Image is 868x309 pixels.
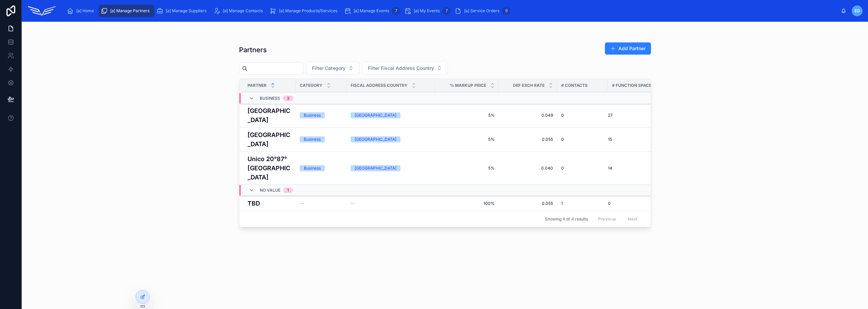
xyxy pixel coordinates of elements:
span: -- [351,201,355,206]
span: # Contacts [561,83,588,88]
a: [GEOGRAPHIC_DATA] [351,165,431,171]
div: [GEOGRAPHIC_DATA] [355,136,396,142]
a: [a] Manage Events7 [342,5,402,17]
div: scrollable content [62,3,841,18]
a: 27 [608,113,662,118]
a: [GEOGRAPHIC_DATA] [248,130,292,149]
h1: Partners [239,45,267,55]
span: # Function Spaces [612,83,654,88]
span: 0 [561,137,564,142]
div: Business [304,112,321,118]
a: -- [300,201,342,206]
a: 5% [439,113,495,118]
a: [a] Manage Partners [99,5,154,17]
div: 3 [287,96,290,101]
a: 0.055 [503,201,553,206]
a: 0 [561,137,604,142]
span: [a] Manage Suppliers [166,8,206,14]
a: [a] Manage Contacts [211,5,268,17]
span: 14 [608,166,612,171]
span: [a] Home [76,8,94,14]
a: 0.049 [503,113,553,118]
span: [a] Manage Products/Services [279,8,337,14]
div: [GEOGRAPHIC_DATA] [355,165,396,171]
button: Select Button [306,62,359,75]
a: TBD [248,199,292,208]
a: 0 [561,113,604,118]
a: [GEOGRAPHIC_DATA] [351,136,431,142]
span: Category [300,83,322,88]
span: Showing 4 of 4 results [545,216,588,222]
a: 5% [439,166,495,171]
a: Business [300,112,342,118]
div: 9 [502,7,510,15]
span: [a] Service Orders [464,8,499,14]
span: Filter Fiscal Address Country [368,65,434,72]
span: -- [300,201,304,206]
a: [a] Manage Products/Services [268,5,342,17]
span: 1 [561,201,563,206]
span: FISCAL ADDRESS COUNTRY [351,83,408,88]
a: Business [300,136,342,142]
a: 0 [561,166,604,171]
div: 1 [287,188,289,193]
a: 14 [608,166,662,171]
a: 5% [439,137,495,142]
div: Business [304,165,321,171]
div: [GEOGRAPHIC_DATA] [355,112,396,118]
span: [a] Manage Partners [110,8,150,14]
a: 0.055 [503,137,553,142]
div: 7 [392,7,400,15]
a: [GEOGRAPHIC_DATA] [248,106,292,124]
span: [a] Manage Contacts [223,8,263,14]
span: Filter Category [312,65,346,72]
span: 0 [608,201,611,206]
span: 0 [561,113,564,118]
span: 15 [608,137,612,142]
a: 1 [561,201,604,206]
a: 100% [439,201,495,206]
a: Business [300,165,342,171]
a: [GEOGRAPHIC_DATA] [351,112,431,118]
img: App logo [27,5,57,16]
span: [a] My Events [414,8,440,14]
a: -- [351,201,431,206]
a: 0 [608,201,662,206]
a: [a] Home [65,5,99,17]
span: 27 [608,113,613,118]
a: [a] Service Orders9 [453,5,512,17]
span: Business [260,96,280,101]
span: Def Exch Rate [513,83,545,88]
a: 15 [608,137,662,142]
span: % Markup Price [450,83,486,88]
a: 0.040 [503,166,553,171]
a: [a] Manage Suppliers [154,5,211,17]
div: Business [304,136,321,142]
span: EG [854,8,860,14]
a: [a] My Events7 [402,5,453,17]
div: 7 [442,7,451,15]
span: No value [260,188,280,193]
button: Select Button [362,62,448,75]
span: 0 [561,166,564,171]
button: Add Partner [605,42,651,55]
span: [a] Manage Events [354,8,389,14]
a: Unico 20°87° [GEOGRAPHIC_DATA] [248,154,292,182]
span: Partner [248,83,267,88]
